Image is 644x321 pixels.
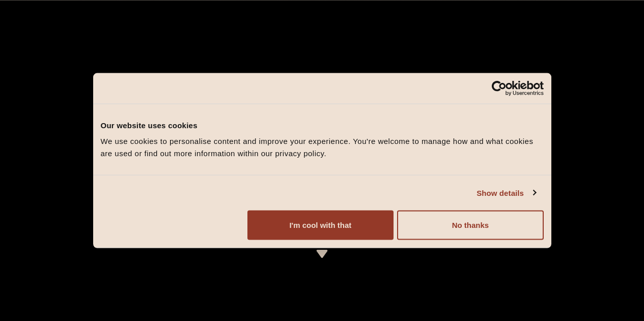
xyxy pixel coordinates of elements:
div: Our website uses cookies [101,119,544,131]
div: We use cookies to personalise content and improve your experience. You're welcome to manage how a... [101,135,544,160]
img: icon-dropdown-cream.svg [316,250,328,258]
a: Usercentrics Cookiebot - opens in a new window [455,80,544,96]
button: No thanks [397,211,543,240]
a: Show details [477,187,536,199]
button: I'm cool with that [247,211,394,240]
